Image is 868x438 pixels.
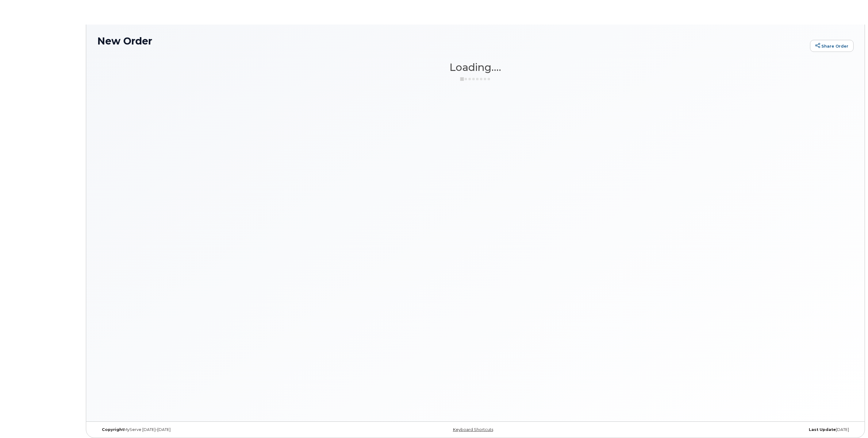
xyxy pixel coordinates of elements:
[460,77,491,81] img: ajax-loader-3a6953c30dc77f0bf724df975f13086db4f4c1262e45940f03d1251963f1bf2e.gif
[97,427,349,432] div: MyServe [DATE]–[DATE]
[102,427,124,432] strong: Copyright
[810,40,854,52] a: Share Order
[601,427,854,432] div: [DATE]
[97,62,854,73] h1: Loading....
[809,427,836,432] strong: Last Update
[97,36,807,46] h1: New Order
[453,427,493,432] a: Keyboard Shortcuts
